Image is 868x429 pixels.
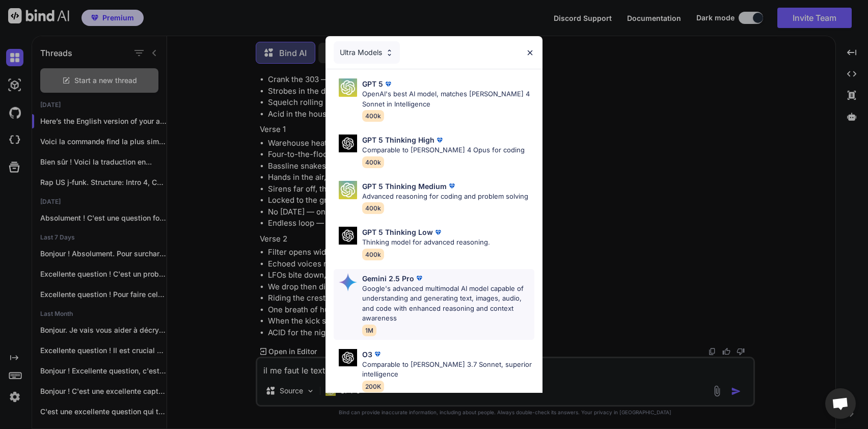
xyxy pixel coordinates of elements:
img: Pick Models [339,135,357,152]
img: Pick Models [339,181,357,199]
img: Pick Models [339,273,357,291]
p: Thinking model for advanced reasoning. [362,237,490,248]
p: Comparable to [PERSON_NAME] 3.7 Sonnet, superior intelligence [362,360,534,380]
img: Pick Models [339,349,357,367]
p: Gemini 2.5 Pro [362,273,414,284]
span: 1M [362,325,376,336]
span: 400k [362,249,384,260]
span: 400k [362,202,384,214]
img: Pick Models [339,78,357,97]
p: OpenAI's best AI model, matches [PERSON_NAME] 4 Sonnet in Intelligence [362,89,534,109]
p: Comparable to [PERSON_NAME] 4 Opus for coding [362,145,525,155]
img: premium [433,227,443,237]
p: O3 [362,349,372,360]
img: premium [383,79,393,89]
img: premium [372,349,383,359]
span: 400k [362,156,384,168]
span: 400k [362,110,384,122]
p: Google's advanced multimodal AI model capable of understanding and generating text, images, audio... [362,284,534,324]
div: Ouvrir le chat [825,388,856,419]
img: close [526,48,534,57]
img: Pick Models [339,227,357,245]
img: premium [447,181,457,191]
p: GPT 5 Thinking Medium [362,181,447,192]
img: premium [414,273,424,283]
p: GPT 5 Thinking High [362,135,435,145]
div: Ultra Models [334,41,400,64]
img: premium [435,135,445,145]
img: Pick Models [385,48,394,57]
p: Advanced reasoning for coding and problem solving [362,192,528,202]
p: GPT 5 [362,78,383,89]
span: 200K [362,381,384,392]
p: GPT 5 Thinking Low [362,227,433,237]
